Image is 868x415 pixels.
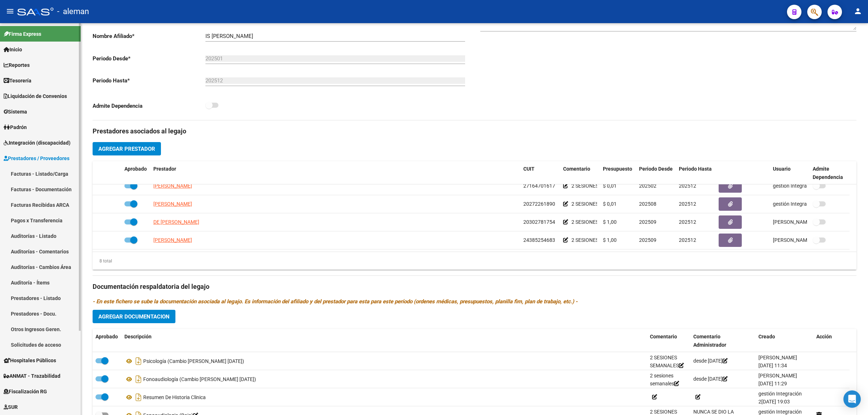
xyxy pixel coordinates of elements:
span: [PERSON_NAME] [758,373,797,378]
button: Agregar Prestador [93,142,161,155]
datatable-header-cell: CUIT [520,161,560,185]
span: 20272261890 [523,201,555,207]
span: $ 0,01 [603,201,617,207]
p: Nombre Afiliado [93,32,205,40]
p: Periodo Hasta [93,77,205,85]
span: Liquidación de Convenios [4,92,67,100]
span: desde [DATE] [693,376,728,382]
i: Descargar documento [134,355,143,367]
div: Fonoaudiología (Cambio [PERSON_NAME] [DATE]) [124,373,644,385]
span: Agregar Prestador [98,146,155,152]
p: Admite Dependencia [93,102,205,110]
span: 2 SESIONES SEMANALES [571,201,629,207]
span: Aprobado [124,166,147,172]
span: Agregar Documentacion [98,313,170,320]
span: [DATE] 19:03 [761,399,790,405]
datatable-header-cell: Presupuesto [600,161,636,185]
div: 8 total [93,257,112,265]
span: [DATE] 11:34 [758,363,787,368]
span: Padrón [4,123,27,131]
datatable-header-cell: Descripción [122,329,647,353]
span: Comentario [650,334,677,339]
span: DE [PERSON_NAME] [153,219,199,225]
span: Creado [758,334,775,339]
span: 20302781754 [523,219,555,225]
span: Reportes [4,61,30,69]
span: Acción [816,334,832,339]
div: Resumen De Historia Clinica [124,392,644,403]
span: - aleman [57,4,89,20]
span: [PERSON_NAME] [153,237,192,243]
datatable-header-cell: Prestador [150,161,520,185]
datatable-header-cell: Acción [813,329,850,353]
span: [PERSON_NAME] [DATE] [773,237,830,243]
span: Usuario [773,166,791,172]
span: Descripción [124,334,152,339]
span: Admite Dependencia [813,166,843,180]
datatable-header-cell: Aprobado [122,161,150,185]
span: Fiscalización RG [4,388,47,395]
span: Inicio [4,46,22,54]
span: [PERSON_NAME] [153,201,192,207]
span: desde [DATE] [693,358,728,364]
span: gestión Integración 2 [DATE] [773,201,838,207]
h3: Documentación respaldatoria del legajo [93,282,856,292]
span: Hospitales Públicos [4,356,56,364]
mat-icon: person [854,7,862,16]
span: Periodo Desde [639,166,673,172]
span: Aprobado [95,334,118,339]
span: Integración (discapacidad) [4,139,71,147]
span: 2 SESIONES SEMANALES [571,237,629,243]
span: Tesorería [4,77,31,85]
span: [PERSON_NAME] [153,183,192,189]
datatable-header-cell: Admite Dependencia [810,161,850,185]
span: 202508 [639,201,656,207]
mat-icon: menu [6,7,14,16]
span: 202512 [679,237,696,243]
h3: Prestadores asociados al legajo [93,126,856,136]
span: 2 sesiones semanales [650,373,679,387]
span: Firma Express [4,30,41,38]
span: [PERSON_NAME] [758,355,797,360]
datatable-header-cell: Creado [756,329,813,353]
span: [PERSON_NAME] [DATE] [773,219,830,225]
datatable-header-cell: Aprobado [93,329,122,353]
span: 24385254683 [523,237,555,243]
datatable-header-cell: Comentario Administrador [690,329,756,353]
span: 2 SESIONES SEMANALES [571,219,629,225]
span: [DATE] 11:29 [758,381,787,386]
span: Prestadores / Proveedores [4,154,69,162]
span: CUIT [523,166,535,172]
span: SUR [4,403,18,411]
datatable-header-cell: Periodo Desde [636,161,676,185]
i: Descargar documento [134,373,143,385]
span: gestión Integración 2 [758,391,802,405]
div: Psicología (Cambio [PERSON_NAME] [DATE]) [124,355,644,367]
datatable-header-cell: Comentario [647,329,690,353]
span: 202512 [679,183,696,189]
span: 202509 [639,219,656,225]
span: 2 SESIONES SEMANALES [571,183,629,189]
span: 202512 [679,219,696,225]
span: 202512 [679,201,696,207]
span: Comentario Administrador [693,334,726,348]
span: $ 0,01 [603,183,617,189]
span: Periodo Hasta [679,166,712,172]
span: gestión Integración 2 [DATE] [773,183,838,189]
datatable-header-cell: Usuario [770,161,810,185]
datatable-header-cell: Periodo Hasta [676,161,716,185]
span: 2 SESIONES SEMANALES [650,355,684,369]
span: Comentario [563,166,590,172]
div: Open Intercom Messenger [843,390,861,408]
datatable-header-cell: Comentario [560,161,600,185]
span: 202502 [639,183,656,189]
span: 27164701617 [523,183,555,189]
span: Sistema [4,108,27,116]
span: ANMAT - Trazabilidad [4,372,60,380]
span: $ 1,00 [603,219,617,225]
i: - En este fichero se sube la documentación asociada al legajo. Es información del afiliado y del ... [93,298,578,305]
span: Presupuesto [603,166,632,172]
button: Agregar Documentacion [93,310,175,323]
p: Periodo Desde [93,55,205,63]
i: Descargar documento [134,392,143,403]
